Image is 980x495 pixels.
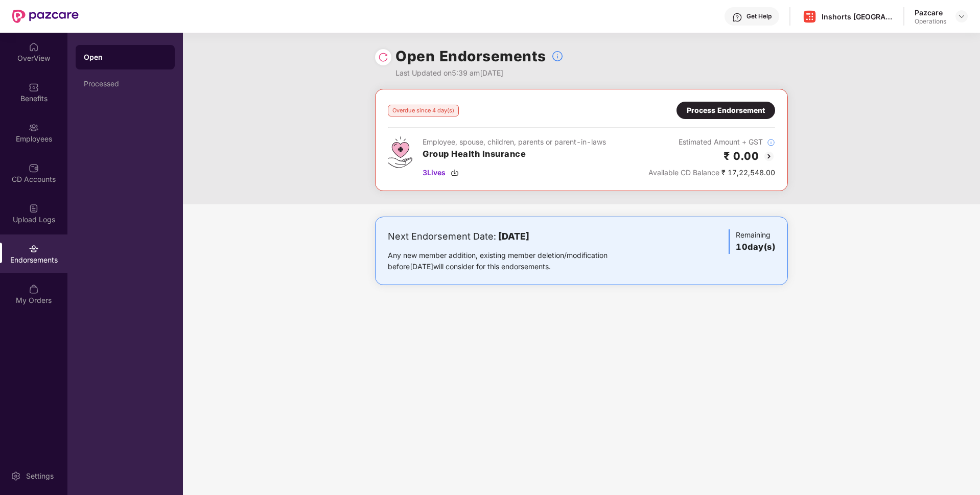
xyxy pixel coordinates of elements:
[29,244,39,254] img: svg+xml;base64,PHN2ZyBpZD0iRW5kb3JzZW1lbnRzIiB4bWxucz0iaHR0cDovL3d3dy53My5vcmcvMjAwMC9zdmciIHdpZH...
[767,138,775,147] img: svg+xml;base64,PHN2ZyBpZD0iSW5mb18tXzMyeDMyIiBkYXRhLW5hbWU9IkluZm8gLSAzMngzMiIgeG1sbnM9Imh0dHA6Ly...
[915,8,946,17] div: Pazcare
[822,12,893,21] div: Inshorts [GEOGRAPHIC_DATA] Advertising And Services Private Limited
[802,9,817,24] img: Inshorts%20Logo.png
[29,203,39,214] img: svg+xml;base64,PHN2ZyBpZD0iVXBsb2FkX0xvZ3MiIGRhdGEtbmFtZT0iVXBsb2FkIExvZ3MiIHhtbG5zPSJodHRwOi8vd3...
[423,167,446,178] span: 3 Lives
[687,105,765,116] div: Process Endorsement
[498,231,529,242] b: [DATE]
[388,105,459,116] div: Overdue since 4 day(s)
[395,45,546,67] h1: Open Endorsements
[648,168,719,177] span: Available CD Balance
[763,150,775,162] img: svg+xml;base64,PHN2ZyBpZD0iQmFjay0yMHgyMCIgeG1sbnM9Imh0dHA6Ly93d3cudzMub3JnLzIwMDAvc3ZnIiB3aWR0aD...
[23,471,57,481] div: Settings
[395,67,564,79] div: Last Updated on 5:39 am[DATE]
[423,136,606,148] div: Employee, spouse, children, parents or parent-in-laws
[915,17,946,26] div: Operations
[648,136,775,148] div: Estimated Amount + GST
[84,80,167,88] div: Processed
[648,167,775,178] div: ₹ 17,22,548.00
[11,471,21,481] img: svg+xml;base64,PHN2ZyBpZD0iU2V0dGluZy0yMHgyMCIgeG1sbnM9Imh0dHA6Ly93d3cudzMub3JnLzIwMDAvc3ZnIiB3aW...
[388,250,640,272] div: Any new member addition, existing member deletion/modification before [DATE] will consider for th...
[729,229,775,254] div: Remaining
[732,12,742,22] img: svg+xml;base64,PHN2ZyBpZD0iSGVscC0zMngzMiIgeG1sbnM9Imh0dHA6Ly93d3cudzMub3JnLzIwMDAvc3ZnIiB3aWR0aD...
[29,82,39,92] img: svg+xml;base64,PHN2ZyBpZD0iQmVuZWZpdHMiIHhtbG5zPSJodHRwOi8vd3d3LnczLm9yZy8yMDAwL3N2ZyIgd2lkdGg9Ij...
[29,42,39,52] img: svg+xml;base64,PHN2ZyBpZD0iSG9tZSIgeG1sbnM9Imh0dHA6Ly93d3cudzMub3JnLzIwMDAvc3ZnIiB3aWR0aD0iMjAiIG...
[451,169,459,177] img: svg+xml;base64,PHN2ZyBpZD0iRG93bmxvYWQtMzJ4MzIiIHhtbG5zPSJodHRwOi8vd3d3LnczLm9yZy8yMDAwL3N2ZyIgd2...
[423,148,606,161] h3: Group Health Insurance
[746,12,772,20] div: Get Help
[388,229,640,244] div: Next Endorsement Date:
[378,52,388,62] img: svg+xml;base64,PHN2ZyBpZD0iUmVsb2FkLTMyeDMyIiB4bWxucz0iaHR0cDovL3d3dy53My5vcmcvMjAwMC9zdmciIHdpZH...
[12,10,79,23] img: New Pazcare Logo
[29,163,39,173] img: svg+xml;base64,PHN2ZyBpZD0iQ0RfQWNjb3VudHMiIGRhdGEtbmFtZT0iQ0QgQWNjb3VudHMiIHhtbG5zPSJodHRwOi8vd3...
[551,50,564,62] img: svg+xml;base64,PHN2ZyBpZD0iSW5mb18tXzMyeDMyIiBkYXRhLW5hbWU9IkluZm8gLSAzMngzMiIgeG1sbnM9Imh0dHA6Ly...
[29,123,39,133] img: svg+xml;base64,PHN2ZyBpZD0iRW1wbG95ZWVzIiB4bWxucz0iaHR0cDovL3d3dy53My5vcmcvMjAwMC9zdmciIHdpZHRoPS...
[724,148,759,164] h2: ₹ 0.00
[84,52,167,62] div: Open
[736,241,775,254] h3: 10 day(s)
[958,12,966,20] img: svg+xml;base64,PHN2ZyBpZD0iRHJvcGRvd24tMzJ4MzIiIHhtbG5zPSJodHRwOi8vd3d3LnczLm9yZy8yMDAwL3N2ZyIgd2...
[388,136,412,168] img: svg+xml;base64,PHN2ZyB4bWxucz0iaHR0cDovL3d3dy53My5vcmcvMjAwMC9zdmciIHdpZHRoPSI0Ny43MTQiIGhlaWdodD...
[29,284,39,294] img: svg+xml;base64,PHN2ZyBpZD0iTXlfT3JkZXJzIiBkYXRhLW5hbWU9Ik15IE9yZGVycyIgeG1sbnM9Imh0dHA6Ly93d3cudz...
